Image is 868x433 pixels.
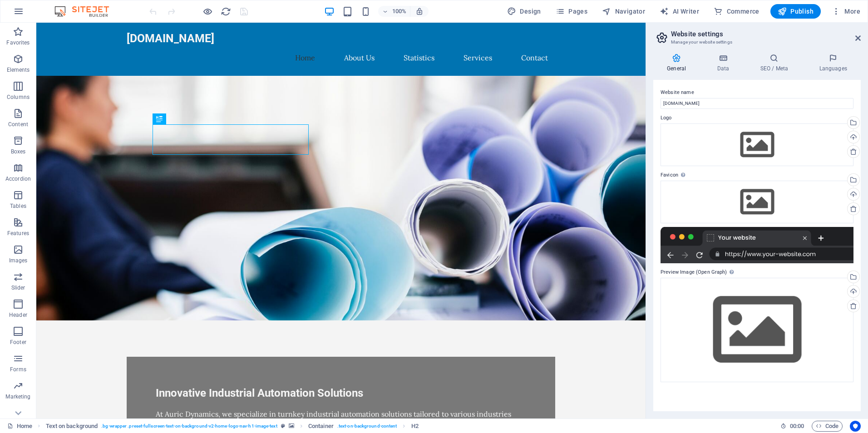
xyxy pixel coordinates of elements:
span: Click to select. Double-click to edit [411,421,419,432]
span: Pages [556,7,587,16]
h4: Languages [805,54,861,73]
p: Slider [11,284,25,291]
button: Click here to leave preview mode and continue editing [202,6,213,17]
label: Logo [661,113,853,123]
h2: Website settings [671,30,861,38]
a: Click to cancel selection. Double-click to open Pages [7,421,32,432]
span: Commerce [714,7,759,16]
p: Boxes [11,148,26,155]
p: Elements [7,66,30,74]
p: Favorites [6,39,30,46]
h4: SEO / Meta [746,54,805,73]
p: Accordion [5,175,31,182]
i: On resize automatically adjust zoom level to fit chosen device. [415,7,424,15]
div: Select files from the file manager, stock photos, or upload file(s) [661,278,853,382]
span: . text-on-background-content [337,421,397,432]
label: Preview Image (Open Graph) [661,267,853,278]
span: 00 00 [790,421,804,432]
button: Design [503,4,545,19]
img: Editor Logo [52,6,120,17]
button: More [828,4,864,19]
p: Features [7,230,29,237]
span: Click to select. Double-click to edit [308,421,334,432]
span: Design [507,7,541,16]
h4: General [653,54,703,73]
h6: 100% [392,6,406,17]
button: AI Writer [656,4,703,19]
i: Reload page [221,6,231,17]
button: Code [812,421,843,432]
span: AI Writer [660,7,699,16]
div: Select files from the file manager, stock photos, or upload file(s) [661,181,853,223]
button: Commerce [710,4,763,19]
span: : [796,423,798,429]
span: Publish [778,7,814,16]
p: Columns [7,93,30,101]
span: Click to select. Double-click to edit [46,421,98,432]
button: Navigator [598,4,649,19]
span: Code [816,421,838,432]
p: Content [8,121,28,128]
div: Design (Ctrl+Alt+Y) [503,4,545,19]
p: Tables [10,202,26,210]
button: Pages [552,4,591,19]
h4: Data [703,54,746,73]
p: Images [9,257,28,264]
p: Footer [10,339,26,346]
button: 100% [378,6,410,17]
i: This element is a customizable preset [281,423,285,428]
nav: breadcrumb [46,421,419,432]
span: More [832,7,860,16]
button: Usercentrics [850,421,861,432]
button: Publish [770,4,821,19]
p: Forms [10,366,26,373]
p: Marketing [5,393,30,400]
span: . bg-wrapper .preset-fullscreen-text-on-background-v2-home-logo-nav-h1-image-text [101,421,277,432]
h6: Session time [780,421,804,432]
input: Name... [661,98,853,109]
label: Favicon [661,170,853,181]
p: Header [9,311,27,319]
button: reload [220,6,231,17]
i: This element contains a background [289,423,294,428]
h3: Manage your website settings [671,38,843,46]
label: Website name [661,87,853,98]
div: Select files from the file manager, stock photos, or upload file(s) [661,123,853,166]
span: Navigator [602,7,645,16]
